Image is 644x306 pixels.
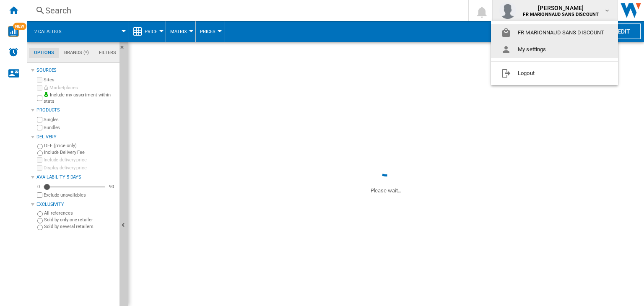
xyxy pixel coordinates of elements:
[491,65,618,82] button: Logout
[491,24,618,41] button: FR MARIONNAUD SANS DISCOUNT
[491,41,618,58] button: My settings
